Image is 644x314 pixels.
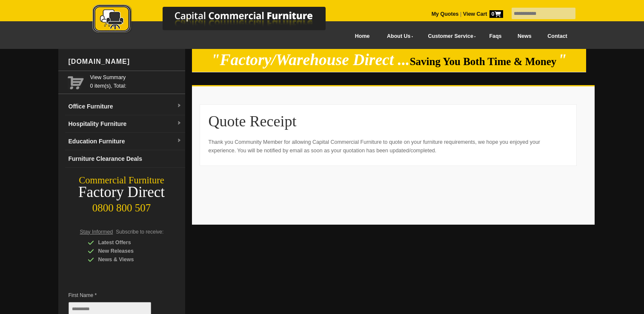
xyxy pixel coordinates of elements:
[177,138,182,143] img: dropdown
[80,229,113,235] span: Stay Informed
[69,4,367,38] a: Capital Commercial Furniture Logo
[177,103,182,108] img: dropdown
[509,27,539,46] a: News
[410,56,557,67] span: Saving You Both Time & Money
[116,229,163,235] span: Subscribe to receive:
[209,113,568,129] h1: Quote Receipt
[88,247,169,255] div: New Releases
[65,133,185,150] a: Education Furnituredropdown
[211,51,410,69] em: "Factory/Warehouse Direct ...
[65,150,185,168] a: Furniture Clearance Deals
[58,186,185,198] div: Factory Direct
[65,49,185,74] div: [DOMAIN_NAME]
[88,255,169,264] div: News & Views
[88,238,169,247] div: Latest Offers
[209,138,568,155] p: Thank you Community Member for allowing Capital Commercial Furniture to quote on your furniture r...
[489,10,503,18] span: 0
[463,11,503,17] strong: View Cart
[539,27,575,46] a: Contact
[58,198,185,214] div: 0800 800 507
[65,115,185,133] a: Hospitality Furnituredropdown
[65,98,185,115] a: Office Furnituredropdown
[432,11,459,17] a: My Quotes
[558,51,567,69] em: "
[90,73,182,82] a: View Summary
[481,27,510,46] a: Faqs
[177,121,182,126] img: dropdown
[69,4,367,35] img: Capital Commercial Furniture Logo
[58,174,185,186] div: Commercial Furniture
[378,27,418,46] a: About Us
[69,291,164,300] span: First Name *
[90,73,182,89] span: 0 item(s), Total:
[418,27,481,46] a: Customer Service
[461,11,503,17] a: View Cart0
